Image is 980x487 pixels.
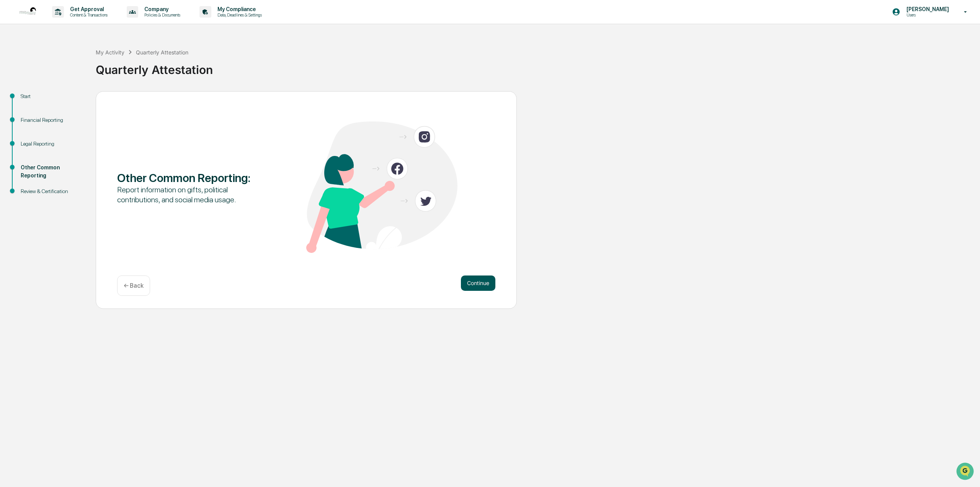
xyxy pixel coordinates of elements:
img: 1746055101610-c473b297-6a78-478c-a979-82029cc54cd1 [8,59,21,72]
div: 🗄️ [56,97,62,103]
div: 🖐️ [8,97,14,103]
div: Other Common Reporting [21,164,83,180]
p: Users [900,12,953,18]
div: Report information on gifts, political contributions, and social media usage. [117,185,268,205]
p: My Compliance [211,6,266,12]
div: Start [21,92,83,100]
p: ← Back [124,282,144,289]
div: Start new chat [26,59,126,66]
div: Review & Certification [21,187,83,195]
a: 🖐️Preclearance [5,93,52,107]
button: Start new chat [130,61,139,70]
span: Data Lookup [15,111,48,119]
p: Get Approval [64,6,111,12]
a: Powered byPylon [54,130,93,136]
button: Continue [461,275,495,291]
p: [PERSON_NAME] [900,6,953,12]
p: Policies & Documents [138,12,184,18]
p: Company [138,6,184,12]
div: Legal Reporting [21,140,83,148]
span: Pylon [76,130,93,136]
img: logo [18,3,37,21]
div: Other Common Reporting : [117,171,268,185]
span: Attestations [63,97,95,104]
div: Quarterly Attestation [96,57,976,77]
p: How can we help? [8,16,139,28]
p: Content & Transactions [64,12,111,18]
img: Other Common Reporting [306,121,457,253]
div: Quarterly Attestation [136,49,188,56]
div: Financial Reporting [21,116,83,124]
div: We're available if you need us! [26,66,97,72]
span: Preclearance [15,97,49,104]
iframe: Open customer support [955,462,976,482]
p: Data, Deadlines & Settings [211,12,266,18]
div: 🔎 [8,112,14,118]
a: 🗄️Attestations [52,93,98,107]
div: My Activity [96,49,124,56]
a: 🔎Data Lookup [5,108,51,122]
